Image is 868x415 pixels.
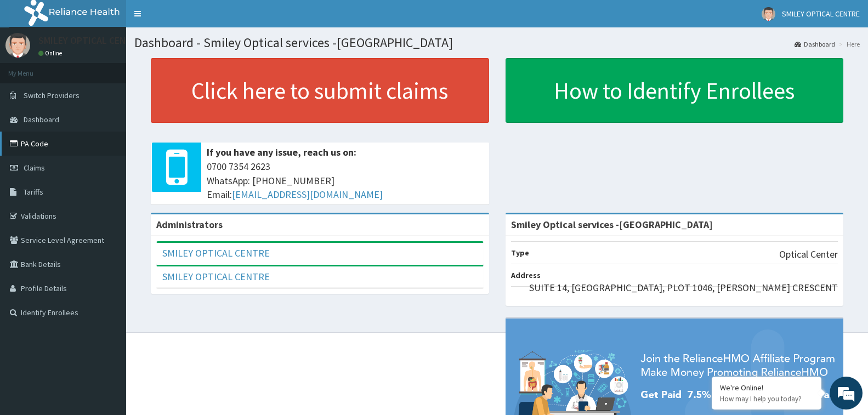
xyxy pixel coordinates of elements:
[20,55,44,82] img: d_794563401_company_1708531726252_794563401
[24,187,43,197] span: Tariffs
[156,218,223,231] b: Administrators
[232,188,383,201] a: [EMAIL_ADDRESS][DOMAIN_NAME]
[64,138,151,249] span: We're online!
[180,5,206,32] div: Minimize live chat window
[207,146,356,158] b: If you have any issue, reach us on:
[836,39,860,49] li: Here
[5,299,209,338] textarea: Type your message and hit 'Enter'
[506,58,844,123] a: How to Identify Enrollees
[511,270,541,280] b: Address
[795,39,835,49] a: Dashboard
[779,247,838,261] p: Optical Center
[151,58,489,123] a: Click here to submit claims
[782,9,860,19] span: SMILEY OPTICAL CENTRE
[24,115,59,124] span: Dashboard
[57,61,184,76] div: Chat with us now
[38,36,143,46] p: SMILEY OPTICAL CENTRE
[762,7,775,21] img: User Image
[24,163,45,173] span: Claims
[38,49,65,57] a: Online
[162,247,270,259] a: SMILEY OPTICAL CENTRE
[207,160,484,202] span: 0700 7354 2623 WhatsApp: [PHONE_NUMBER] Email:
[529,281,838,295] p: SUITE 14, [GEOGRAPHIC_DATA], PLOT 1046, [PERSON_NAME] CRESCENT
[720,394,813,403] p: How may I help you today?
[720,383,813,393] div: We're Online!
[162,270,270,283] a: SMILEY OPTICAL CENTRE
[24,90,80,100] span: Switch Providers
[134,36,860,50] h1: Dashboard - Smiley Optical services -[GEOGRAPHIC_DATA]
[5,33,30,58] img: User Image
[511,248,529,258] b: Type
[511,218,713,231] strong: Smiley Optical services -[GEOGRAPHIC_DATA]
